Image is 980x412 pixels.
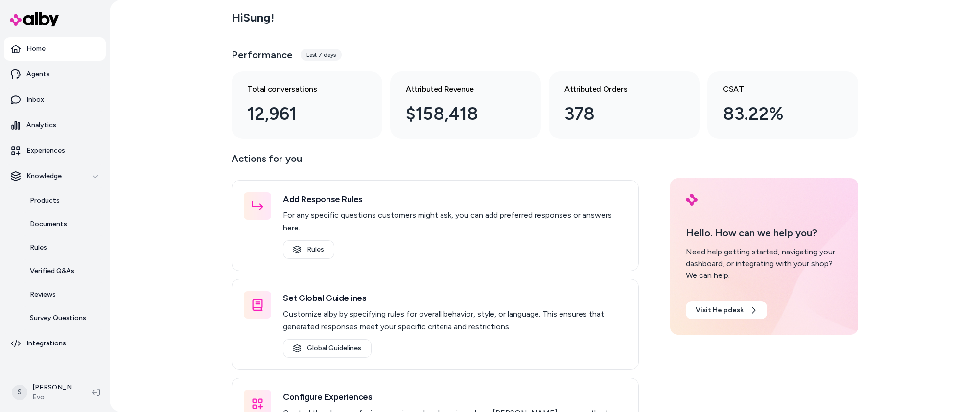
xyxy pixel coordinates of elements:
div: Need help getting started, navigating your dashboard, or integrating with your shop? We can help. [686,246,842,281]
p: Experiences [26,146,65,156]
div: 378 [564,101,668,127]
a: Attributed Revenue $158,418 [390,71,541,139]
h3: Attributed Orders [564,83,668,95]
div: $158,418 [406,101,510,127]
div: 12,961 [247,101,351,127]
h3: Set Global Guidelines [283,291,627,305]
a: Total conversations 12,961 [232,71,382,139]
a: Rules [20,236,106,259]
p: For any specific questions customers might ask, you can add preferred responses or answers here. [283,209,627,234]
a: Products [20,189,106,212]
h3: Performance [232,48,293,62]
a: Attributed Orders 378 [549,71,700,139]
p: Customize alby by specifying rules for overall behavior, style, or language. This ensures that ge... [283,308,627,333]
p: Verified Q&As [30,266,74,276]
div: Last 7 days [301,49,342,61]
p: Rules [30,243,47,252]
p: Agents [26,69,50,79]
p: Inbox [26,95,44,105]
button: Knowledge [4,164,106,188]
img: alby Logo [686,194,698,206]
a: CSAT 83.22% [707,71,858,139]
a: Analytics [4,114,106,137]
p: Actions for you [232,151,639,174]
a: Global Guidelines [283,339,372,358]
div: 83.22% [723,101,827,127]
h3: Total conversations [247,83,351,95]
a: Agents [4,63,106,86]
a: Rules [283,240,334,259]
span: Evo [32,392,76,402]
h3: CSAT [723,83,827,95]
p: Knowledge [26,171,62,181]
p: Integrations [26,339,66,348]
a: Inbox [4,88,106,112]
button: S[PERSON_NAME]Evo [6,377,84,408]
a: Reviews [20,283,106,306]
p: Documents [30,219,67,229]
a: Home [4,37,106,61]
a: Experiences [4,139,106,162]
p: [PERSON_NAME] [32,383,76,392]
a: Integrations [4,332,106,355]
img: alby Logo [10,12,59,26]
span: S [12,385,27,400]
a: Visit Helpdesk [686,301,767,319]
p: Hello. How can we help you? [686,226,842,240]
a: Survey Questions [20,306,106,330]
h3: Configure Experiences [283,390,627,404]
p: Home [26,44,46,54]
a: Verified Q&As [20,259,106,283]
h3: Add Response Rules [283,192,627,206]
p: Survey Questions [30,313,86,323]
a: Documents [20,212,106,236]
p: Analytics [26,120,56,130]
p: Products [30,196,60,206]
h3: Attributed Revenue [406,83,510,95]
p: Reviews [30,290,56,299]
h2: Hi Sung ! [232,10,274,25]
